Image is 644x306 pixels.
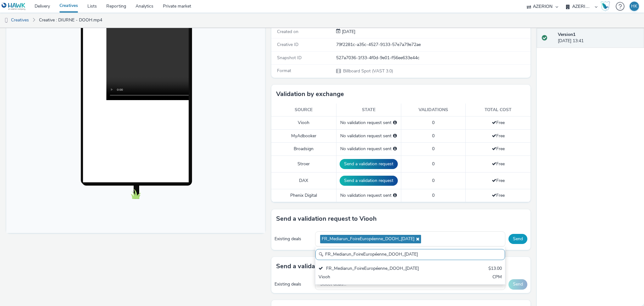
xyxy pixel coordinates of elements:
span: 0 [432,161,435,167]
div: 527a7036-1f33-4f0d-9e01-f56ee633e44c [336,55,530,61]
h3: Send a validation request to Broadsign [276,262,390,271]
div: Viooh [319,274,440,281]
h3: Validation by exchange [276,89,344,99]
div: CPM [492,274,502,281]
div: No validation request sent [340,146,398,152]
th: Validations [401,104,466,116]
span: Format [277,68,291,74]
span: Free [492,178,505,184]
span: Snapshot ID [277,55,302,61]
td: MyAdbooker [271,129,336,142]
td: Phenix Digital [271,189,336,202]
div: FR_Mediarun_FoireEuropéenne_DOOH_[DATE] [319,265,440,273]
th: Source [271,104,336,116]
span: 0 [432,133,435,139]
span: FR_Mediarun_FoireEuropéenne_DOOH_[DATE] [322,236,414,242]
img: Hawk Academy [601,1,610,11]
span: 0 [432,192,435,198]
span: Free [492,146,505,152]
div: Please select a deal below and click on Send to send a validation request to Viooh. [393,120,397,126]
div: Please select a deal below and click on Send to send a validation request to Broadsign. [393,146,397,152]
span: Free [492,120,505,126]
div: Existing deals [275,236,312,242]
input: Search...... [315,249,505,260]
th: Total cost [466,104,530,116]
div: 79f2281c-a35c-4527-9133-57e7a79e72ae [336,42,530,48]
span: 0 [432,120,435,126]
div: $13.00 [488,265,502,273]
span: Created on [277,29,298,35]
div: [DATE] 13:41 [558,31,639,44]
span: 0 [432,178,435,184]
div: No validation request sent [340,120,398,126]
button: Send [508,234,527,244]
td: Stroer [271,156,336,172]
h3: Send a validation request to Viooh [276,214,377,224]
td: DAX [271,172,336,189]
div: No validation request sent [340,133,398,139]
span: Billboard Spot (VAST 3.0) [342,68,393,74]
strong: Version 1 [558,31,575,37]
span: 0 [432,146,435,152]
div: Creation 02 September 2025, 13:41 [341,29,355,35]
span: Free [492,133,505,139]
span: Select deals... [320,282,346,287]
th: State [336,104,401,116]
span: [DATE] [341,29,355,35]
img: dooh [3,17,9,24]
div: Existing deals [275,281,312,287]
button: Send a validation request [340,159,398,169]
button: Send [508,279,527,289]
div: Please select a deal below and click on Send to send a validation request to Phenix Digital. [393,192,397,199]
span: Free [492,161,505,167]
div: Please select a deal below and click on Send to send a validation request to MyAdbooker. [393,133,397,139]
td: Broadsign [271,143,336,156]
div: HK [631,2,637,11]
img: undefined Logo [2,3,26,10]
td: Viooh [271,116,336,129]
a: Creative : DIURNE - DOOH.mp4 [36,13,105,28]
button: Send a validation request [340,176,398,186]
a: Hawk Academy [601,1,613,11]
span: Creative ID [277,42,298,48]
span: Free [492,192,505,198]
div: No validation request sent [340,192,398,199]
